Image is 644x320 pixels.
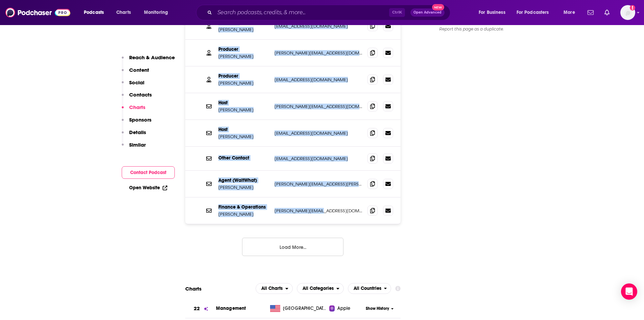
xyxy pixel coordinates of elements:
[112,7,135,18] a: Charts
[512,7,559,18] button: open menu
[5,6,70,19] img: Podchaser - Follow, Share and Rate Podcasts
[267,305,329,312] a: [GEOGRAPHIC_DATA]
[366,306,389,312] span: Show History
[122,79,144,92] button: Social
[129,116,151,123] p: Sponsors
[202,5,457,20] div: Search podcasts, credits, & more...
[122,67,149,79] button: Content
[84,8,104,17] span: Podcasts
[275,77,362,83] p: [EMAIL_ADDRESS][DOMAIN_NAME]
[218,54,269,59] p: [PERSON_NAME]
[283,305,327,312] span: United States
[620,5,635,20] span: Logged in as nbaderrubenstein
[620,5,635,20] img: User Profile
[218,46,269,52] p: Producer
[218,73,269,79] p: Producer
[602,7,612,18] a: Show notifications dropdown
[185,285,201,292] h2: Charts
[432,4,444,10] span: New
[139,7,177,18] button: open menu
[275,104,362,109] p: [PERSON_NAME][EMAIL_ADDRESS][DOMAIN_NAME]
[129,129,146,135] p: Details
[261,286,283,291] span: All Charts
[474,7,514,18] button: open menu
[129,91,152,98] p: Contacts
[79,7,113,18] button: open menu
[303,286,334,291] span: All Categories
[517,8,549,17] span: For Podcasters
[242,238,343,256] button: Load More...
[129,79,144,86] p: Social
[122,54,175,67] button: Reach & Audience
[216,305,246,311] a: Management
[275,181,362,187] p: [PERSON_NAME][EMAIL_ADDRESS][PERSON_NAME][DOMAIN_NAME]
[348,283,391,294] h2: Countries
[218,134,269,140] p: [PERSON_NAME]
[337,305,350,312] span: Apple
[194,305,200,313] h3: 22
[129,185,167,191] a: Open Website
[218,80,269,86] p: [PERSON_NAME]
[129,67,149,73] p: Content
[297,283,344,294] h2: Categories
[621,283,637,300] div: Open Intercom Messenger
[389,8,405,17] span: Ctrl K
[218,127,269,132] p: Host
[348,283,391,294] button: open menu
[620,5,635,20] button: Show profile menu
[559,7,583,18] button: open menu
[218,177,269,183] p: Agent (WaitWhat)
[413,11,442,14] span: Open Advanced
[421,26,522,32] div: Report this page as a duplicate.
[256,283,293,294] button: open menu
[122,116,151,129] button: Sponsors
[630,5,635,10] svg: Add a profile image
[218,107,269,113] p: [PERSON_NAME]
[218,155,269,161] p: Other Contact
[129,104,145,110] p: Charts
[564,8,575,17] span: More
[297,283,344,294] button: open menu
[218,100,269,106] p: Host
[275,208,362,214] p: [PERSON_NAME][EMAIL_ADDRESS][DOMAIN_NAME]
[329,305,363,312] a: Apple
[275,23,362,29] p: [EMAIL_ADDRESS][DOMAIN_NAME]
[122,104,145,116] button: Charts
[275,156,362,162] p: [EMAIL_ADDRESS][DOMAIN_NAME]
[479,8,505,17] span: For Business
[122,129,146,142] button: Details
[354,286,381,291] span: All Countries
[275,50,362,56] p: [PERSON_NAME][EMAIL_ADDRESS][DOMAIN_NAME]
[363,306,396,312] button: Show History
[122,142,146,154] button: Similar
[122,166,175,179] button: Contact Podcast
[275,130,362,136] p: [EMAIL_ADDRESS][DOMAIN_NAME]
[185,299,216,318] a: 22
[129,54,175,61] p: Reach & Audience
[410,8,445,17] button: Open AdvancedNew
[215,7,389,18] input: Search podcasts, credits, & more...
[218,211,269,217] p: [PERSON_NAME]
[218,204,269,210] p: Finance & Operations
[129,142,146,148] p: Similar
[144,8,168,17] span: Monitoring
[218,185,269,190] p: [PERSON_NAME]
[116,8,131,17] span: Charts
[256,283,293,294] h2: Platforms
[122,91,152,104] button: Contacts
[218,27,269,33] p: [PERSON_NAME]
[585,7,596,18] a: Show notifications dropdown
